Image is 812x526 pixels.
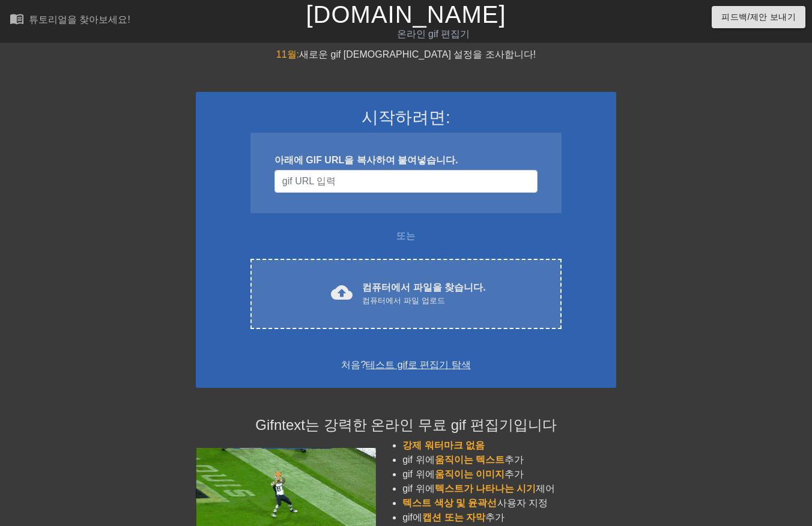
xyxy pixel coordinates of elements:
h4: Gifntext는 강력한 온라인 무료 gif 편집기입니다 [196,417,616,434]
span: 피드백/제안 보내기 [721,10,796,25]
div: 온라인 gif 편집기 [277,27,590,41]
div: 컴퓨터에서 파일 업로드 [362,295,485,307]
a: [DOMAIN_NAME] [306,1,506,28]
li: gif에 추가 [402,510,616,525]
span: 텍스트 색상 및 윤곽선 [402,498,497,508]
li: gif 위에 추가 [402,453,616,467]
a: 테스트 gif로 편집기 탐색 [366,360,470,370]
span: 강제 워터마크 없음 [402,440,485,450]
h3: 시작하려면: [211,107,601,128]
span: 텍스트가 나타나는 시기 [435,483,536,494]
span: cloud_upload [331,282,353,303]
div: 튜토리얼을 찾아보세요! [29,14,130,25]
div: 또는 [227,229,585,243]
div: 처음? [211,358,601,372]
button: 피드백/제안 보내기 [712,6,805,28]
input: 사용자 이름 [274,170,538,193]
div: 새로운 gif [DEMOGRAPHIC_DATA] 설정을 조사합니다! [196,47,616,62]
span: 11월: [276,49,299,59]
li: gif 위에 추가 [402,467,616,482]
span: menu_book [10,11,24,26]
a: 튜토리얼을 찾아보세요! [10,11,130,30]
div: 아래에 GIF URL을 복사하여 붙여넣습니다. [274,153,538,168]
span: 움직이는 텍스트 [435,455,504,465]
li: 사용자 지정 [402,496,616,510]
span: 캡션 또는 자막 [422,512,485,522]
li: gif 위에 제어 [402,482,616,496]
font: 컴퓨터에서 파일을 찾습니다. [362,282,485,292]
span: 움직이는 이미지 [435,469,504,479]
